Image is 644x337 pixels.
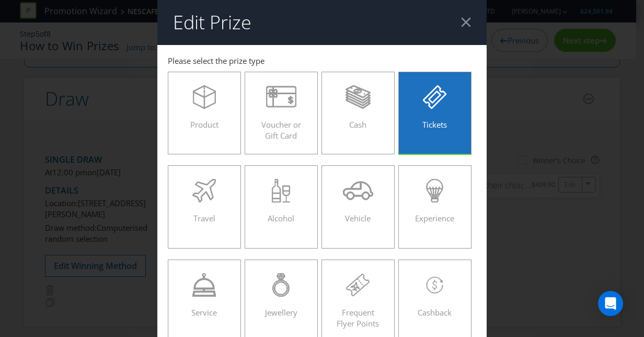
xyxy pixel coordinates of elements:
span: Tickets [422,119,447,130]
span: Please select the prize type [168,55,264,66]
span: Experience [415,213,454,223]
span: Travel [193,213,215,223]
span: Cashback [418,307,452,318]
span: Vehicle [345,213,371,223]
span: Product [190,119,218,130]
span: Frequent Flyer Points [337,307,379,329]
span: Cash [349,119,366,130]
div: Open Intercom Messenger [598,291,623,316]
span: Alcohol [268,213,294,223]
span: Voucher or Gift Card [261,119,301,141]
span: Service [191,307,217,318]
span: Jewellery [265,307,297,318]
h2: Edit Prize [173,12,251,33]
